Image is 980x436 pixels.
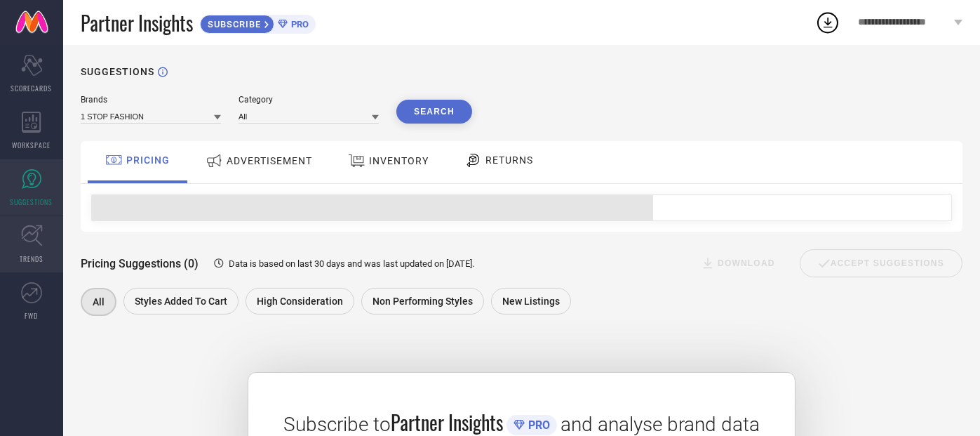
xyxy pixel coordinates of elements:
[81,257,199,270] span: Pricing Suggestions (0)
[229,258,474,269] span: Data is based on last 30 days and was last updated on [DATE] .
[11,197,53,207] span: SUGGESTIONS
[135,296,227,307] span: Styles Added To Cart
[200,11,316,34] a: SUBSCRIBEPRO
[25,310,39,321] span: FWD
[93,296,105,308] span: All
[257,296,343,307] span: High Consideration
[369,155,429,166] span: INVENTORY
[11,83,53,93] span: SCORECARDS
[288,19,309,29] span: PRO
[800,249,962,277] div: Accept Suggestions
[81,8,193,37] span: Partner Insights
[239,95,379,105] div: Category
[396,100,472,124] button: Search
[502,296,560,307] span: New Listings
[561,413,760,436] span: and analyse brand data
[81,95,221,105] div: Brands
[13,140,51,150] span: WORKSPACE
[485,154,533,166] span: RETURNS
[126,154,170,166] span: PRICING
[525,418,550,432] span: PRO
[81,66,154,77] h1: SUGGESTIONS
[201,19,264,29] span: SUBSCRIBE
[20,253,43,264] span: TRENDS
[372,296,473,307] span: Non Performing Styles
[283,413,391,436] span: Subscribe to
[227,155,312,166] span: ADVERTISEMENT
[815,10,840,35] div: Open download list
